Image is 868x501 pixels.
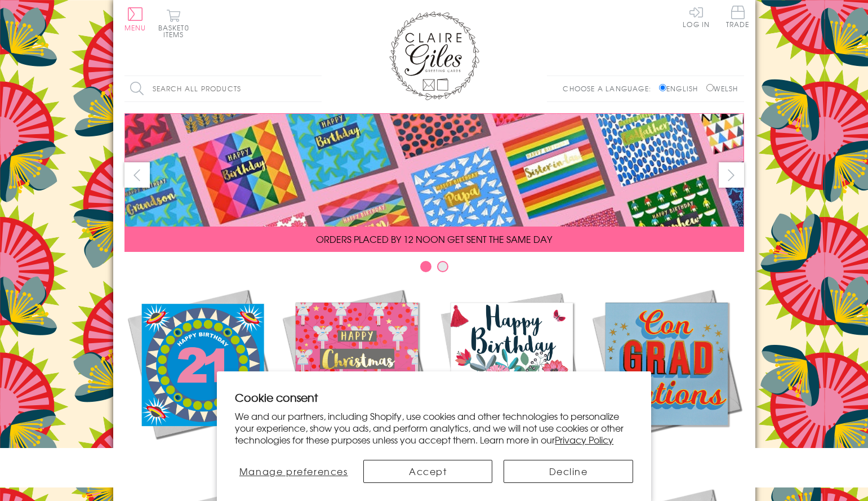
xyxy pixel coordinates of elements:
p: Choose a language: [563,83,657,94]
span: Trade [726,6,750,28]
button: Menu [124,7,146,31]
div: Carousel Pagination [124,260,744,278]
span: ORDERS PLACED BY 12 NOON GET SENT THE SAME DAY [316,232,552,246]
button: Carousel Page 1 (Current Slide) [420,261,431,272]
button: prev [124,162,150,188]
button: Basket0 items [158,9,189,38]
a: Christmas [279,286,434,463]
a: Trade [726,6,750,30]
button: Accept [363,460,492,483]
a: Birthdays [434,286,589,463]
a: Log In [683,6,710,28]
label: Welsh [706,83,738,94]
label: English [659,83,704,94]
span: Menu [124,23,146,33]
a: New Releases [124,286,279,463]
span: Manage preferences [239,464,348,478]
img: Claire Giles Greetings Cards [389,11,479,100]
button: next [719,162,744,188]
input: Search [310,76,322,101]
p: We and our partners, including Shopify, use cookies and other technologies to personalize your ex... [235,410,633,445]
input: English [659,84,666,91]
h2: Cookie consent [235,389,633,405]
span: 0 items [163,23,189,39]
input: Welsh [706,84,714,91]
button: Decline [504,460,633,483]
input: Search all products [124,76,322,101]
button: Manage preferences [235,460,352,483]
a: Academic [589,286,744,463]
a: Privacy Policy [555,433,613,446]
button: Carousel Page 2 [437,261,448,272]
